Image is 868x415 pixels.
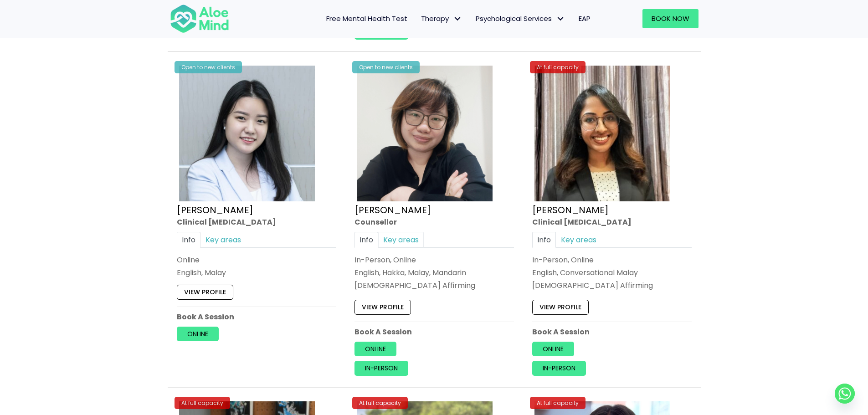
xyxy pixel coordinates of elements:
[200,231,246,247] a: Key areas
[354,231,378,247] a: Info
[175,61,242,73] div: Open to new clients
[532,342,574,356] a: Online
[421,14,462,23] span: Therapy
[354,326,514,337] p: Book A Session
[177,267,336,278] p: English, Malay
[835,384,855,404] a: Whatsapp
[556,231,601,247] a: Key areas
[357,66,493,201] img: Yvonne crop Aloe Mind
[532,231,556,247] a: Info
[354,300,411,314] a: View profile
[532,361,586,375] a: In-person
[354,267,514,278] p: English, Hakka, Malay, Mandarin
[354,216,514,227] div: Counsellor
[572,9,597,28] a: EAP
[532,326,692,337] p: Book A Session
[476,14,565,23] span: Psychological Services
[652,14,689,23] span: Book Now
[579,14,591,23] span: EAP
[554,12,567,26] span: Psychological Services: submenu
[534,66,670,201] img: croped-Anita_Profile-photo-300×300
[177,216,336,227] div: Clinical [MEDICAL_DATA]
[532,267,692,278] p: English, Conversational Malay
[177,311,336,322] p: Book A Session
[354,361,408,375] a: In-person
[354,203,431,216] a: [PERSON_NAME]
[241,9,597,28] nav: Menu
[177,203,253,216] a: [PERSON_NAME]
[354,280,514,291] div: [DEMOGRAPHIC_DATA] Affirming
[177,231,200,247] a: Info
[177,255,336,265] div: Online
[354,255,514,265] div: In-Person, Online
[532,300,589,314] a: View profile
[177,285,233,299] a: View profile
[352,397,408,409] div: At full capacity
[414,9,469,28] a: TherapyTherapy: submenu
[532,280,692,291] div: [DEMOGRAPHIC_DATA] Affirming
[326,14,407,23] span: Free Mental Health Test
[177,326,219,341] a: Online
[378,231,424,247] a: Key areas
[642,9,699,28] a: Book Now
[532,255,692,265] div: In-Person, Online
[532,216,692,227] div: Clinical [MEDICAL_DATA]
[530,397,586,409] div: At full capacity
[354,342,396,356] a: Online
[170,4,229,34] img: Aloe mind Logo
[532,203,609,216] a: [PERSON_NAME]
[175,397,230,409] div: At full capacity
[319,9,414,28] a: Free Mental Health Test
[352,61,420,73] div: Open to new clients
[451,12,464,26] span: Therapy: submenu
[179,66,315,201] img: Yen Li Clinical Psychologist
[530,61,586,73] div: At full capacity
[469,9,572,28] a: Psychological ServicesPsychological Services: submenu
